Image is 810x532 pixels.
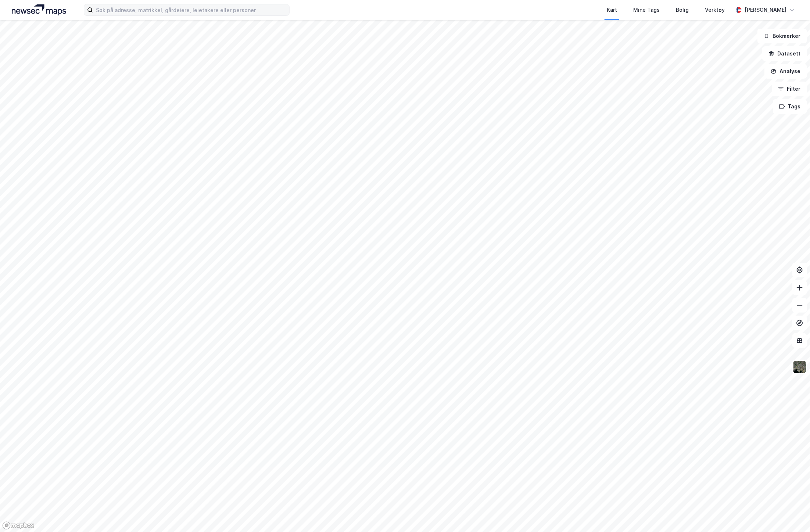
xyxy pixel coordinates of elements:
[607,6,617,14] div: Kart
[2,521,35,530] a: Mapbox homepage
[676,6,689,14] div: Bolig
[93,4,289,15] input: Søk på adresse, matrikkel, gårdeiere, leietakere eller personer
[633,6,660,14] div: Mine Tags
[773,99,807,114] button: Tags
[773,497,810,532] iframe: Chat Widget
[12,4,66,15] img: logo.a4113a55bc3d86da70a041830d287a7e.svg
[705,6,725,14] div: Verktøy
[773,497,810,532] div: Kontrollprogram for chat
[762,46,807,61] button: Datasett
[772,82,807,96] button: Filter
[745,6,786,14] div: [PERSON_NAME]
[764,64,807,79] button: Analyse
[793,360,807,374] img: 9k=
[757,29,807,43] button: Bokmerker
